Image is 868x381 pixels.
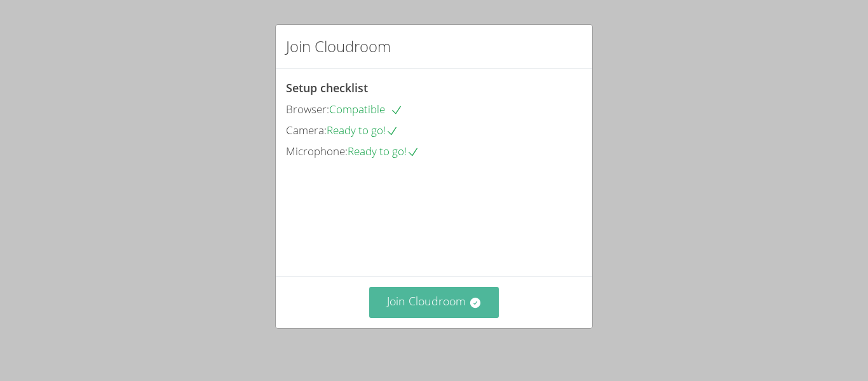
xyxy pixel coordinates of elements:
span: Compatible [329,102,403,116]
span: Browser: [286,102,329,116]
h2: Join Cloudroom [286,35,391,58]
span: Setup checklist [286,80,368,95]
span: Camera: [286,123,327,137]
span: Ready to go! [348,144,419,158]
span: Ready to go! [327,123,398,137]
span: Microphone: [286,144,348,158]
button: Join Cloudroom [369,287,499,318]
